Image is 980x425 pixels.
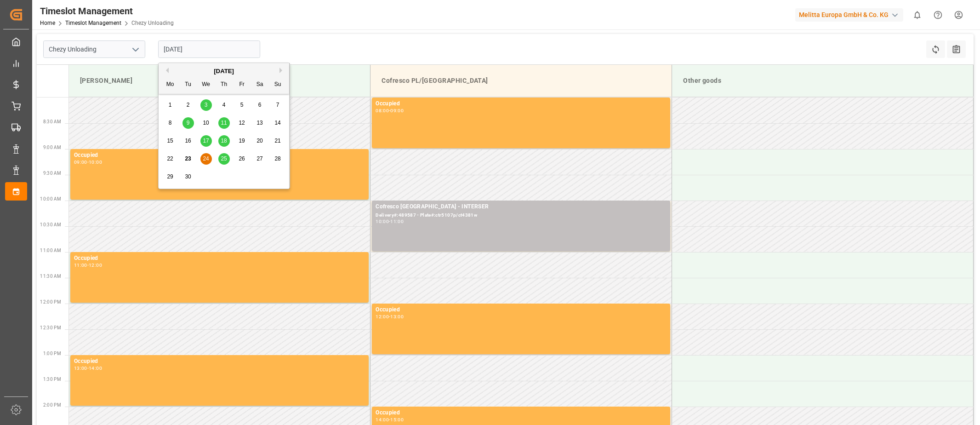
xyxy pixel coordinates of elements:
span: 7 [276,102,279,108]
div: Choose Sunday, September 28th, 2025 [272,153,284,165]
div: Sa [254,79,266,91]
span: 5 [240,102,244,108]
span: 24 [203,155,209,162]
div: Choose Sunday, September 21st, 2025 [272,135,284,147]
div: - [87,160,89,164]
div: Choose Friday, September 19th, 2025 [236,135,248,147]
span: 11:30 AM [40,274,61,279]
div: Timeslot Management [40,4,174,18]
button: Help Center [928,5,948,25]
div: Occupied [74,151,365,160]
span: 9:30 AM [43,171,61,176]
span: 8 [169,120,172,126]
div: - [389,418,390,422]
div: Choose Thursday, September 11th, 2025 [218,117,230,129]
span: 22 [167,155,173,162]
div: Choose Friday, September 12th, 2025 [236,117,248,129]
span: 19 [239,138,245,144]
div: 12:00 [89,263,102,267]
div: 12:00 [376,315,389,319]
div: Choose Monday, September 22nd, 2025 [165,153,176,165]
div: [DATE] [159,67,289,76]
div: Choose Wednesday, September 10th, 2025 [200,117,212,129]
input: Type to search/select [43,40,145,58]
span: 13 [256,120,262,126]
span: 18 [221,138,227,144]
span: 6 [258,102,262,108]
div: Choose Thursday, September 18th, 2025 [218,135,230,147]
div: Fr [236,79,248,91]
div: Choose Wednesday, September 3rd, 2025 [200,99,212,111]
div: Occupied [376,408,667,418]
div: Choose Friday, September 5th, 2025 [236,99,248,111]
a: Home [40,20,55,26]
div: Mo [165,79,176,91]
div: Choose Wednesday, September 17th, 2025 [200,135,212,147]
div: Choose Sunday, September 14th, 2025 [272,117,284,129]
div: 13:00 [390,315,404,319]
div: 10:00 [376,219,389,224]
div: 10:00 [89,160,102,164]
div: - [87,263,89,267]
div: - [87,366,89,370]
div: 15:00 [390,418,404,422]
span: 30 [185,173,191,180]
div: Occupied [74,254,365,263]
div: Occupied [376,99,667,109]
div: Choose Tuesday, September 16th, 2025 [182,135,194,147]
div: Choose Saturday, September 6th, 2025 [254,99,266,111]
div: Choose Saturday, September 13th, 2025 [254,117,266,129]
span: 12 [239,120,245,126]
div: 13:00 [74,366,87,370]
span: 1 [169,102,172,108]
div: Choose Tuesday, September 9th, 2025 [182,117,194,129]
input: DD-MM-YYYY [158,40,260,58]
span: 12:30 PM [40,325,61,330]
span: 9:00 AM [43,145,61,150]
button: Previous Month [163,68,169,73]
button: open menu [128,42,142,57]
div: Delivery#:489587 - Plate#:ctr5107p/ct4381w [376,212,667,219]
div: Choose Monday, September 29th, 2025 [165,171,176,183]
span: 1:30 PM [43,377,61,382]
div: Cofresco [GEOGRAPHIC_DATA] - INTERSER [376,202,667,212]
div: Occupied [74,357,365,366]
span: 15 [167,138,173,144]
div: Choose Saturday, September 20th, 2025 [254,135,266,147]
div: Melitta Europa GmbH & Co. KG [795,8,903,22]
span: 2 [187,102,190,108]
span: 2:00 PM [43,402,61,408]
div: month 2025-09 [161,96,287,186]
span: 9 [187,120,190,126]
span: 4 [222,102,226,108]
div: Choose Friday, September 26th, 2025 [236,153,248,165]
button: Next Month [279,68,285,73]
span: 12:00 PM [40,299,61,304]
div: Choose Saturday, September 27th, 2025 [254,153,266,165]
span: 23 [185,155,191,162]
a: Timeslot Management [65,20,121,26]
div: 11:00 [390,219,404,224]
div: Choose Thursday, September 25th, 2025 [218,153,230,165]
div: Choose Wednesday, September 24th, 2025 [200,153,212,165]
div: - [389,219,390,224]
span: 28 [274,155,280,162]
div: Su [272,79,284,91]
span: 11:00 AM [40,248,61,253]
div: Cofresco PL/[GEOGRAPHIC_DATA] [378,72,664,89]
div: Choose Tuesday, September 30th, 2025 [182,171,194,183]
div: 11:00 [74,263,87,267]
div: - [389,315,390,319]
span: 3 [205,102,208,108]
div: Choose Monday, September 8th, 2025 [165,117,176,129]
span: 8:30 AM [43,119,61,124]
div: Other goods [679,72,966,89]
div: 08:00 [376,109,389,113]
div: Choose Monday, September 1st, 2025 [165,99,176,111]
span: 29 [167,173,173,180]
div: Choose Tuesday, September 2nd, 2025 [182,99,194,111]
div: Th [218,79,230,91]
button: show 0 new notifications [907,5,928,25]
div: 09:00 [74,160,87,164]
div: Choose Monday, September 15th, 2025 [165,135,176,147]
